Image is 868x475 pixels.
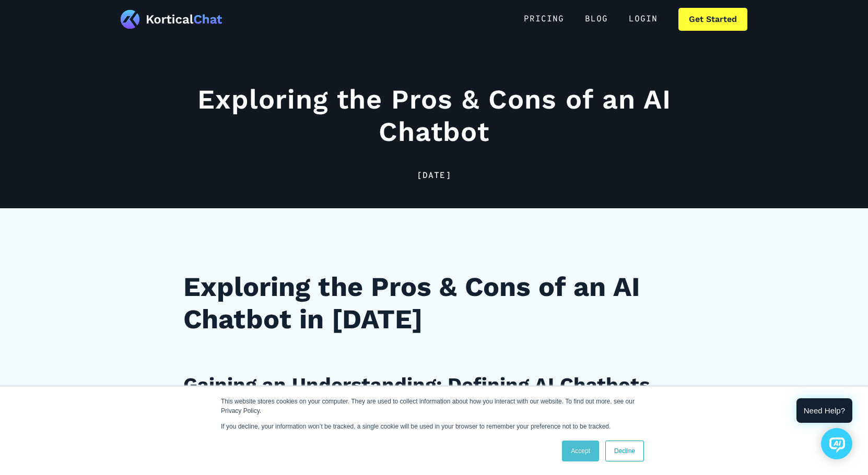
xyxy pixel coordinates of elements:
a: Decline [605,441,644,461]
p: This website stores cookies on your computer. They are used to collect information about how you ... [221,397,647,415]
h1: Exploring the Pros & Cons of an AI Chatbot [183,84,685,149]
p: If you decline, your information won’t be tracked, a single cookie will be used in your browser t... [221,422,647,431]
a: Pricing [513,8,574,31]
h2: Gaining an Understanding: Defining AI Chatbots [183,372,685,398]
a: Get Started [678,8,747,31]
a: Login [618,8,668,31]
div: [DATE] [183,170,685,182]
a: Blog [574,8,618,31]
a: Accept [562,441,599,461]
h1: Exploring the Pros & Cons of an AI Chatbot in [DATE] [183,271,685,336]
